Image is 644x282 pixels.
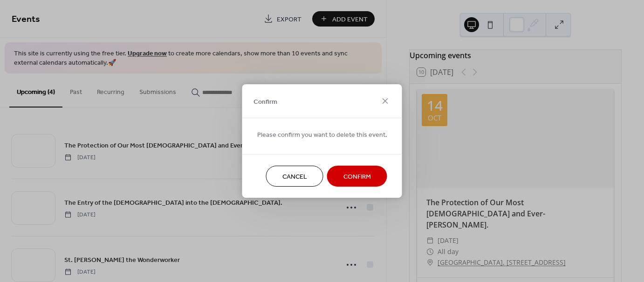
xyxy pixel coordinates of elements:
[253,97,277,107] span: Confirm
[266,166,323,187] button: Cancel
[282,172,307,182] span: Cancel
[343,172,371,182] span: Confirm
[327,166,387,187] button: Confirm
[257,130,387,140] span: Please confirm you want to delete this event.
